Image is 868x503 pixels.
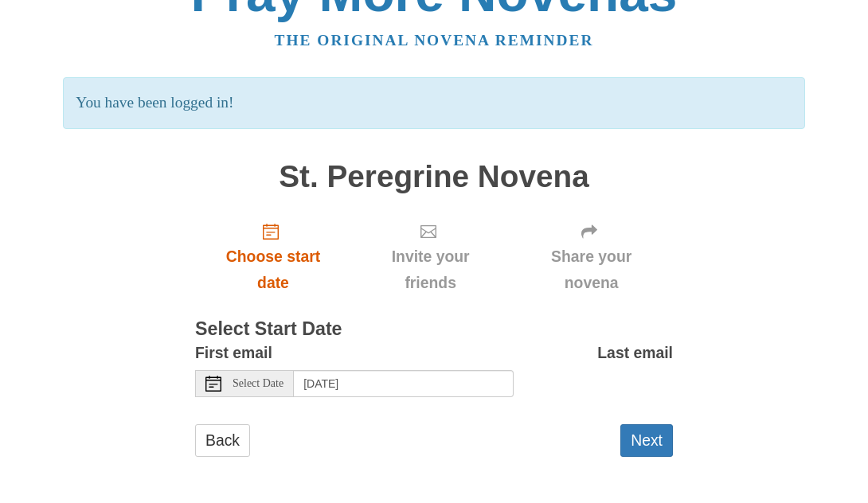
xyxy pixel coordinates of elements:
[195,209,351,304] a: Choose start date
[63,77,804,129] p: You have been logged in!
[351,209,510,304] div: Click "Next" to confirm your start date first.
[597,340,673,366] label: Last email
[195,160,673,194] h1: St. Peregrine Novena
[510,209,673,304] div: Click "Next" to confirm your start date first.
[195,340,272,366] label: First email
[195,424,250,457] a: Back
[620,424,673,457] button: Next
[195,319,673,340] h3: Select Start Date
[211,244,335,296] span: Choose start date
[367,244,494,296] span: Invite your friends
[233,378,283,389] span: Select Date
[275,32,594,49] a: The original novena reminder
[526,244,657,296] span: Share your novena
